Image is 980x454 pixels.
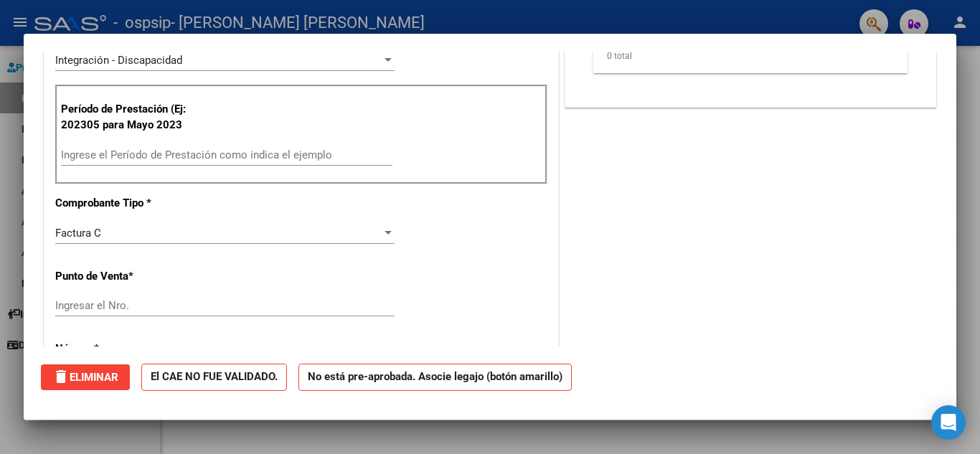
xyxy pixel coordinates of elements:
p: Período de Prestación (Ej: 202305 para Mayo 2023 [61,101,205,133]
p: Punto de Venta [55,268,203,285]
span: Factura C [55,227,101,240]
strong: No está pre-aprobada. Asocie legajo (botón amarillo) [298,364,572,392]
span: Eliminar [52,371,118,384]
span: Integración - Discapacidad [55,54,182,67]
div: 0 total [593,38,908,74]
div: Open Intercom Messenger [931,405,966,440]
strong: El CAE NO FUE VALIDADO. [141,364,287,392]
p: Número [55,341,203,357]
mat-icon: delete [52,368,70,385]
button: Eliminar [41,364,130,390]
p: Comprobante Tipo * [55,195,203,212]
